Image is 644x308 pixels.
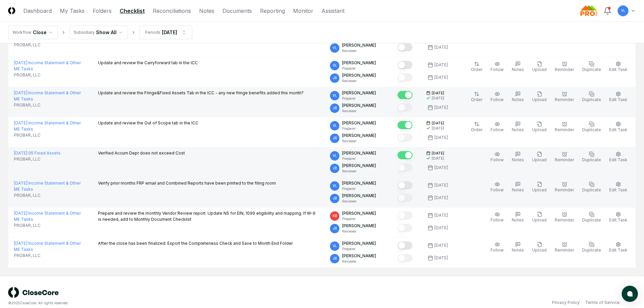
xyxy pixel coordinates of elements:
span: Edit Task [609,217,627,222]
p: [PERSON_NAME] [342,90,376,96]
span: Follow [491,97,504,102]
p: [PERSON_NAME] [342,163,376,169]
button: Upload [531,150,548,164]
a: Monitor [293,7,313,15]
span: [DATE] : [14,211,28,216]
span: Notes [512,97,524,102]
span: Upload [532,187,547,192]
button: Upload [531,90,548,104]
button: Upload [531,210,548,224]
button: Notes [510,60,525,74]
button: Edit Task [608,210,629,224]
p: Reviewer [342,78,376,84]
p: [PERSON_NAME] [342,102,376,109]
button: Edit Task [608,120,629,134]
span: KB [333,213,337,218]
p: [PERSON_NAME] [342,42,376,48]
a: My Tasks [60,7,85,15]
span: Edit Task [609,247,627,253]
p: Reviewer [342,139,376,144]
span: VL [333,93,337,98]
button: Order [470,60,484,74]
span: VL [333,63,337,68]
span: Duplicate [582,67,601,72]
button: Mark complete [398,91,412,99]
p: Verify prior months FRP email and Combined Reports have been printed to the filing room [98,180,276,186]
button: Edit Task [608,180,629,194]
span: Upload [532,157,547,162]
span: Upload [532,127,547,132]
div: [DATE] [434,255,448,261]
p: [PERSON_NAME] [342,150,376,156]
p: Preparer [342,66,376,71]
span: Reminder [555,187,574,192]
button: Duplicate [581,60,602,74]
img: Probar logo [580,5,598,16]
p: [PERSON_NAME] [342,253,376,259]
div: [DATE] [432,126,444,131]
span: PROBAR, LLC [14,253,41,259]
button: Edit Task [608,150,629,164]
span: JB [333,196,337,201]
button: Notes [510,240,525,255]
button: Follow [489,180,505,194]
span: Duplicate [582,97,601,102]
div: [DATE] [434,165,448,171]
span: JB [333,166,337,171]
a: Privacy Policy [552,300,580,306]
span: JB [333,226,337,231]
p: Reviewer [342,229,376,234]
button: Reminder [553,180,575,194]
div: [DATE] [434,195,448,201]
button: Mark complete [398,61,412,69]
img: logo [8,287,59,298]
span: Follow [491,187,504,192]
p: Reviewer [342,48,376,53]
span: Notes [512,187,524,192]
span: PROBAR, LLC [14,102,41,108]
p: Reviewer [342,199,376,204]
nav: breadcrumb [8,26,192,39]
button: Mark complete [398,103,412,112]
p: [PERSON_NAME] [342,133,376,139]
button: Duplicate [581,120,602,134]
a: [DATE]:Income Statement & Other ME Tasks [14,120,81,132]
a: Documents [222,7,252,15]
span: Follow [491,67,504,72]
span: JB [333,136,337,141]
div: [DATE] [434,212,448,218]
p: Reviewer [342,259,376,264]
span: Notes [512,217,524,222]
a: [DATE]:Income Statement & Other ME Tasks [14,90,81,101]
p: [PERSON_NAME] [342,180,376,186]
span: [DATE] : [14,90,28,95]
p: Preparer [342,156,376,161]
div: [DATE] [434,135,448,141]
a: [DATE]:Income Statement & Other ME Tasks [14,60,81,71]
div: © 2025 CloseCore. All rights reserved. [8,301,322,306]
span: Reminder [555,97,574,102]
button: Mark complete [398,164,412,172]
button: Duplicate [581,240,602,255]
span: Reminder [555,127,574,132]
button: Edit Task [608,60,629,74]
button: atlas-launcher [622,286,638,302]
button: Upload [531,120,548,134]
a: Checklist [120,7,145,15]
button: Mark complete [398,121,412,129]
p: [PERSON_NAME] [342,72,376,78]
span: Notes [512,247,524,253]
span: Duplicate [582,157,601,162]
span: VL [333,45,337,50]
span: [DATE] : [14,181,28,186]
span: Upload [532,97,547,102]
a: Dashboard [23,7,52,15]
button: Mark complete [398,73,412,81]
span: Follow [491,157,504,162]
button: Mark complete [398,224,412,232]
span: Notes [512,67,524,72]
button: Reminder [553,210,575,224]
div: [DATE] [432,96,444,101]
p: [PERSON_NAME] [342,120,376,126]
button: Mark complete [398,151,412,159]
